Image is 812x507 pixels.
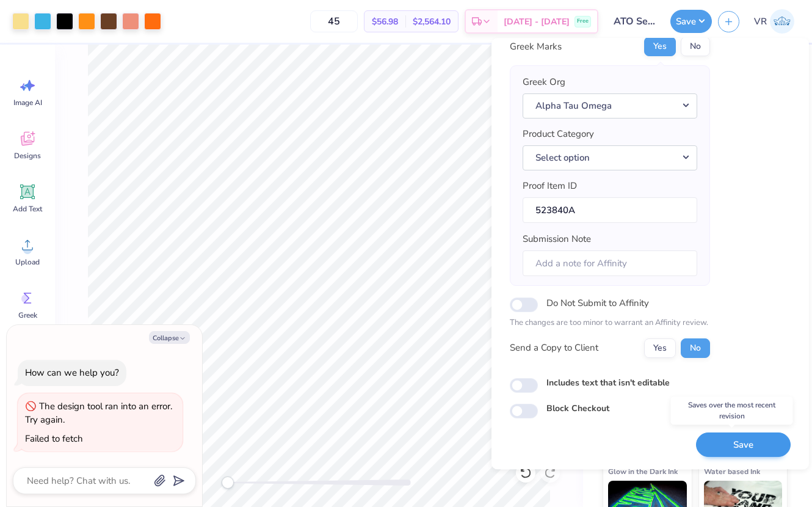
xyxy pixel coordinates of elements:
div: Saves over the most recent revision [671,396,793,425]
label: Product Category [523,128,594,142]
span: Free [577,17,589,26]
button: Alpha Tau Omega [523,93,697,119]
span: Designs [14,151,41,161]
input: Add a note for Affinity [523,250,697,277]
label: Block Checkout [546,402,609,415]
button: Save [670,10,712,33]
label: Do Not Submit to Affinity [546,296,649,312]
span: Image AI [13,98,42,108]
button: Collapse [149,331,190,344]
button: Save [696,432,791,458]
div: The design tool ran into an error. Try again. [25,400,172,426]
span: $2,564.10 [413,15,451,28]
div: Greek Marks [510,40,562,54]
div: Failed to fetch [25,432,83,445]
div: How can we help you? [25,367,119,379]
button: Select option [523,145,697,170]
span: Water based Ink [704,465,760,478]
button: Yes [644,338,676,358]
p: The changes are too minor to warrant an Affinity review. [510,318,710,330]
span: Glow in the Dark Ink [608,465,678,478]
span: Upload [15,257,40,267]
span: VR [754,15,767,29]
button: Yes [644,37,676,57]
span: [DATE] - [DATE] [504,15,570,28]
label: Includes text that isn't editable [546,376,670,389]
div: Accessibility label [222,476,234,489]
input: Untitled Design [604,9,664,34]
label: Proof Item ID [523,180,577,194]
div: Send a Copy to Client [510,341,598,356]
img: Val Rhey Lodueta [770,9,794,34]
input: – – [310,10,358,32]
button: No [681,338,710,358]
span: $56.98 [372,15,398,28]
a: VR [749,9,800,34]
span: Add Text [13,204,42,214]
button: No [681,37,710,57]
label: Greek Org [523,76,565,90]
span: Greek [18,310,37,320]
label: Submission Note [523,233,591,247]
